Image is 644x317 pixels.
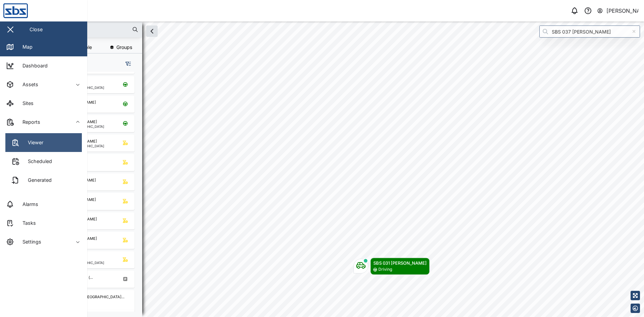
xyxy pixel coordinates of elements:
div: Assets [17,81,38,88]
div: Dashboard [17,62,48,69]
div: Morobe [51,300,124,303]
canvas: Map [21,21,644,317]
div: Driving [378,266,392,273]
div: Reports [17,118,40,126]
div: L-4 Kondai Sorea ([GEOGRAPHIC_DATA]... [51,294,124,300]
span: Groups [116,45,132,50]
a: Generated [5,171,82,190]
button: [PERSON_NAME] [597,6,639,15]
div: Settings [17,238,41,246]
a: Viewer [5,133,82,152]
div: Generated [23,176,52,184]
div: [PERSON_NAME] [606,7,639,15]
input: Search by People, Asset, Geozone or Place [539,25,640,38]
div: Tasks [17,219,36,227]
div: SBS 031 [PERSON_NAME] [373,260,427,266]
div: Close [30,26,43,33]
img: Main Logo [3,3,91,18]
div: Scheduled [23,158,52,165]
div: Sites [17,100,34,107]
div: Alarms [17,201,38,208]
div: Map marker [354,258,430,275]
div: Viewer [23,139,43,146]
div: Map [17,43,33,51]
a: Scheduled [5,152,82,171]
